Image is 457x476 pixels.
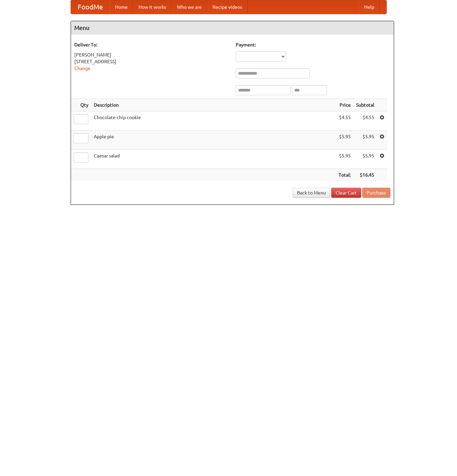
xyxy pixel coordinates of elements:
[91,131,336,150] td: Apple pie
[91,99,336,111] th: Description
[353,99,377,111] th: Subtotal
[336,99,353,111] th: Price
[353,111,377,131] td: $4.55
[207,0,247,14] a: Recipe videos
[336,169,353,181] th: Total:
[236,41,390,48] h5: Payment:
[331,188,361,198] a: Clear Cart
[336,111,353,131] td: $4.55
[133,0,172,14] a: How it works
[71,99,91,111] th: Qty
[336,131,353,150] td: $5.95
[172,0,207,14] a: Who we are
[71,0,110,14] a: FoodMe
[91,111,336,131] td: Chocolate chip cookie
[293,188,330,198] a: Back to Menu
[74,41,229,48] h5: Deliver To:
[362,188,390,198] button: Purchase
[74,66,90,71] a: Change
[91,150,336,169] td: Caesar salad
[353,131,377,150] td: $5.95
[110,0,133,14] a: Home
[74,51,229,58] div: [PERSON_NAME]
[353,150,377,169] td: $5.95
[71,21,394,35] h4: Menu
[359,0,380,14] a: Help
[74,58,229,65] div: [STREET_ADDRESS]
[353,169,377,181] th: $16.45
[336,150,353,169] td: $5.95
